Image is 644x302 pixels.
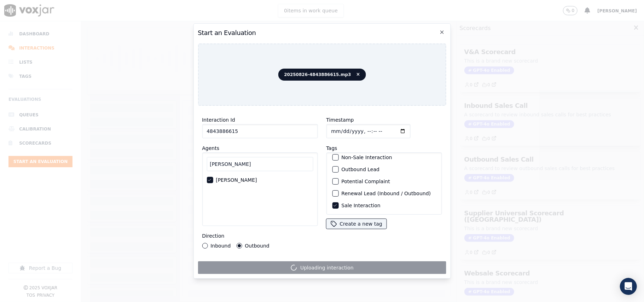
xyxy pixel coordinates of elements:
label: Outbound [245,243,269,248]
label: Outbound Lead [341,167,379,172]
label: Agents [202,145,219,151]
label: Non-Sale Interaction [341,155,392,160]
label: Renewal Lead (Inbound / Outbound) [341,191,431,196]
div: Open Intercom Messenger [620,278,637,295]
label: Inbound [210,243,231,248]
input: reference id, file name, etc [202,124,318,138]
label: Sale Interaction [341,203,380,208]
button: Create a new tag [326,219,386,229]
label: Tags [326,145,337,151]
label: [PERSON_NAME] [216,178,257,182]
span: 20250826-4843886615.mp3 [278,69,366,81]
label: Interaction Id [202,117,235,123]
label: Timestamp [326,117,354,123]
input: Search Agents... [207,157,313,171]
label: Direction [202,233,224,239]
label: Potential Complaint [341,179,390,184]
h2: Start an Evaluation [198,28,446,38]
